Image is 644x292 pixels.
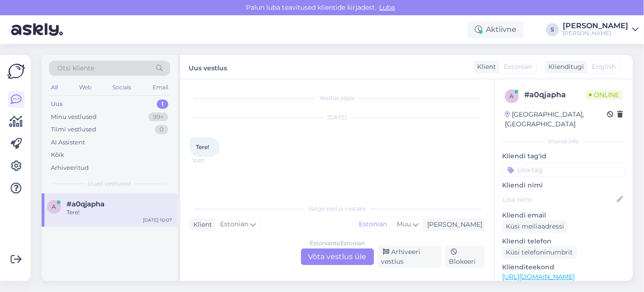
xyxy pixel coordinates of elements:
p: Kliendi telefon [502,236,626,246]
label: Uus vestlus [189,61,227,73]
span: a [510,93,514,99]
span: #a0qjapha [67,200,104,208]
div: Estonian to Estonian [310,239,365,248]
div: [PERSON_NAME] [563,22,628,30]
a: [URL][DOMAIN_NAME] [502,273,575,281]
span: Otsi kliente [57,63,94,73]
div: Kliendi info [502,137,626,146]
div: Klient [473,62,496,72]
span: Muu [397,220,411,228]
p: Kliendi nimi [502,180,626,190]
div: Blokeeri [445,246,485,268]
div: Küsi meiliaadressi [502,220,568,233]
p: Kliendi email [502,211,626,220]
div: Valige keel ja vastake [190,205,485,213]
div: Arhiveeri vestlus [378,246,442,268]
img: Askly Logo [7,62,25,80]
span: a [52,203,56,210]
div: Vestlus algas [190,94,485,102]
div: # a0qjapha [524,89,585,100]
div: [PERSON_NAME] [563,30,628,37]
div: Aktiivne [467,21,524,38]
div: 99+ [148,112,168,122]
p: Klienditeekond [502,262,626,272]
div: Võta vestlus üle [301,249,374,265]
div: Uus [51,99,63,109]
div: Minu vestlused [51,112,97,122]
span: Tere! [196,143,209,150]
div: All [49,81,60,93]
div: Küsi telefoninumbrit [502,246,577,259]
div: [DATE] 10:07 [143,217,172,224]
div: Email [151,81,170,93]
div: 0 [155,125,168,134]
div: Klient [190,220,212,230]
a: [PERSON_NAME][PERSON_NAME] [563,22,638,37]
span: Luba [377,3,398,12]
div: Klienditugi [545,62,584,72]
div: Tiimi vestlused [51,125,96,134]
div: [GEOGRAPHIC_DATA], [GEOGRAPHIC_DATA] [505,110,607,129]
div: Tere! [67,208,172,217]
div: Kõik [51,150,64,160]
span: 10:07 [192,157,227,164]
input: Lisa tag [502,163,626,177]
div: 1 [157,99,168,109]
div: Estonian [354,217,392,231]
div: Web [77,81,93,93]
span: Uued vestlused [88,180,131,188]
div: [DATE] [190,113,485,122]
div: Socials [110,81,133,93]
p: Kliendi tag'id [502,151,626,161]
span: Estonian [220,219,248,230]
div: Arhiveeritud [51,163,89,173]
div: S [546,23,559,36]
input: Lisa nimi [503,194,615,205]
div: [PERSON_NAME] [423,220,482,230]
span: Online [585,90,623,100]
span: Estonian [504,62,532,72]
span: English [592,62,616,72]
div: AI Assistent [51,138,85,147]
